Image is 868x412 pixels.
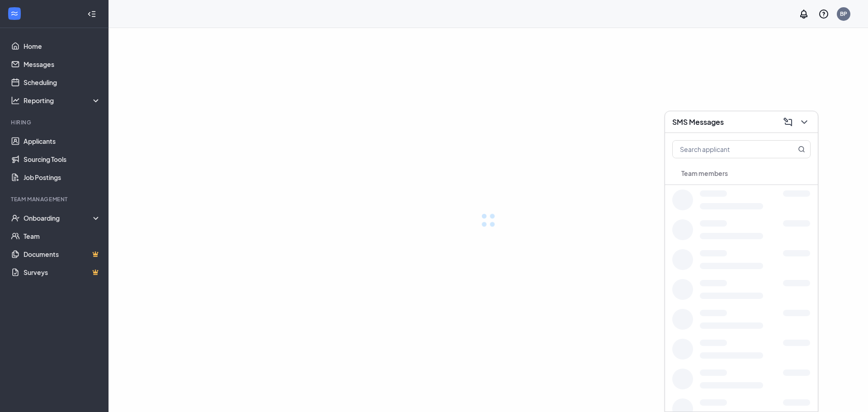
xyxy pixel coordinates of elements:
a: Job Postings [24,168,101,186]
div: Onboarding [24,213,101,223]
a: DocumentsCrown [24,245,101,263]
svg: UserCheck [11,213,20,223]
div: Reporting [24,96,101,105]
a: Messages [24,55,101,73]
div: Hiring [11,118,99,126]
svg: WorkstreamLogo [10,9,19,18]
svg: MagnifyingGlass [798,146,805,153]
svg: QuestionInfo [818,9,829,19]
a: Sourcing Tools [24,150,101,168]
svg: Notifications [798,9,809,19]
a: SurveysCrown [24,263,101,281]
svg: Analysis [11,96,20,105]
h3: SMS Messages [672,117,724,127]
div: Team Management [11,195,99,203]
button: ComposeMessage [780,115,794,129]
a: Scheduling [24,73,101,91]
a: Home [24,37,101,55]
svg: Collapse [87,9,96,19]
span: Team members [681,169,728,177]
a: Team [24,227,101,245]
div: BP [840,10,847,18]
svg: ComposeMessage [783,117,793,128]
svg: ChevronDown [799,117,810,128]
input: Search applicant [673,141,780,158]
button: ChevronDown [796,115,811,129]
a: Applicants [24,132,101,150]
